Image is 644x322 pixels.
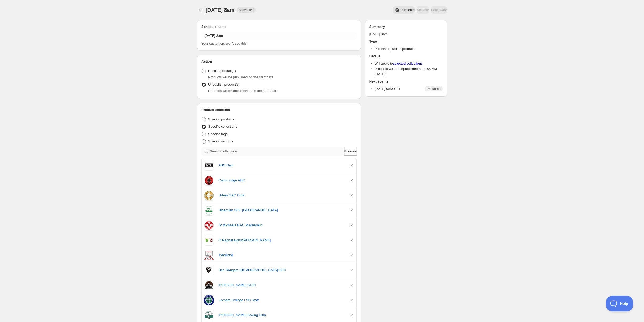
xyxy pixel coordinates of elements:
span: Unpublish [427,87,441,91]
span: [DATE] 8am [206,7,234,13]
button: Schedules [197,6,205,14]
a: St Michaels GAC Magheralin [218,223,345,228]
a: [PERSON_NAME] SOID [218,283,345,288]
h2: Action [201,59,357,64]
span: Products will be unpublished on the start date [208,89,277,93]
span: Specific vendors [208,139,233,143]
span: Scheduled [239,8,254,12]
a: [PERSON_NAME] Boxing Club [218,313,345,318]
a: Cairn Lodge ABC [218,178,345,183]
li: Publish/unpublish products [375,46,443,52]
span: Publish product(s) [208,69,236,73]
a: O Raghallaighs/[PERSON_NAME] [218,238,345,243]
a: Lismore College LSC Staff [218,298,345,303]
span: Products will be published on the start date [208,75,273,79]
a: Dee Rangers [DEMOGRAPHIC_DATA] GFC [218,268,345,273]
h2: Details [369,54,443,59]
h2: Schedule name [201,24,357,29]
iframe: Toggle Customer Support [606,296,633,311]
span: Your customers won't see this [201,42,247,45]
li: Will apply to [375,61,443,66]
button: Secondary action label [393,6,415,14]
h2: Type [369,39,443,44]
span: Unpublish product(s) [208,83,240,86]
span: Duplicate [400,8,415,12]
a: selected collections [393,62,423,65]
a: Hibernian GFC [GEOGRAPHIC_DATA] [218,208,345,213]
h2: Summary [369,24,443,29]
a: ABC Gym [218,163,345,168]
p: [DATE] 08:00 Fri [375,86,400,91]
span: Specific collections [208,125,237,129]
a: Tyholland [218,253,345,258]
p: [DATE] 8am [369,32,443,37]
li: Products will be unpublished at 08:00 AM [DATE] [375,66,443,77]
button: Browse [344,147,357,156]
h2: Next events [369,79,443,84]
span: Specific tags [208,132,228,136]
input: Search collections [210,147,343,156]
span: Specific products [208,117,234,121]
a: Urhan GAC Cork [218,193,345,198]
span: Browse [344,149,357,154]
h2: Product selection [201,107,357,113]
